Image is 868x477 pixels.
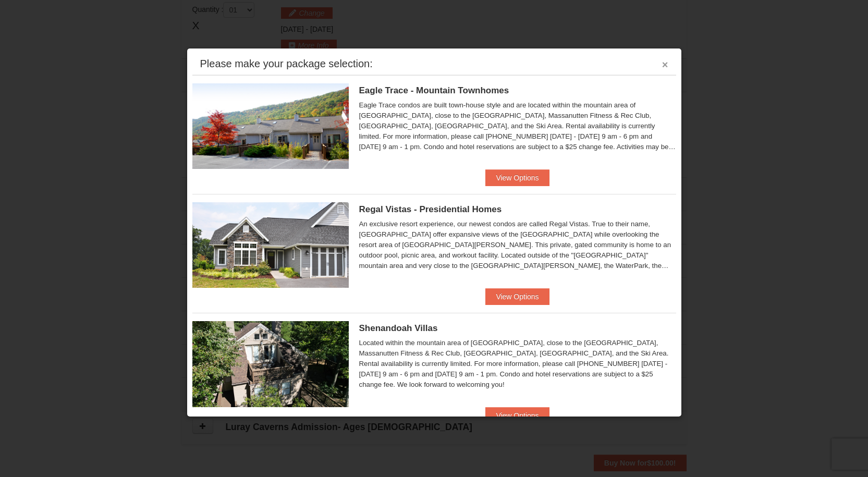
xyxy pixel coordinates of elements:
[359,323,438,333] span: Shenandoah Villas
[662,59,668,70] button: ×
[359,85,509,95] span: Eagle Trace - Mountain Townhomes
[485,407,549,424] button: View Options
[485,169,549,186] button: View Options
[192,83,349,169] img: 19218983-1-9b289e55.jpg
[359,338,676,390] div: Located within the mountain area of [GEOGRAPHIC_DATA], close to the [GEOGRAPHIC_DATA], Massanutte...
[192,321,349,407] img: 19219019-2-e70bf45f.jpg
[485,288,549,305] button: View Options
[359,219,676,271] div: An exclusive resort experience, our newest condos are called Regal Vistas. True to their name, [G...
[359,100,676,152] div: Eagle Trace condos are built town-house style and are located within the mountain area of [GEOGRA...
[359,204,502,214] span: Regal Vistas - Presidential Homes
[200,58,373,69] div: Please make your package selection:
[192,202,349,288] img: 19218991-1-902409a9.jpg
